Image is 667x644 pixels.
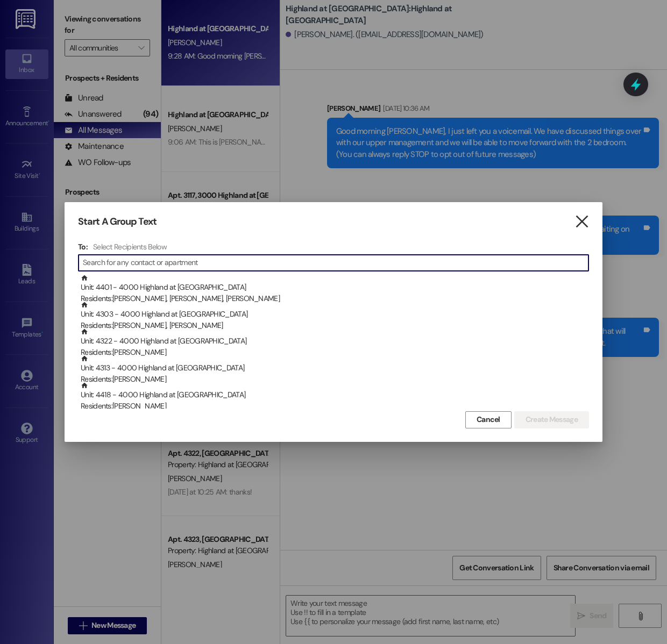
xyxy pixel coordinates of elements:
i:  [574,216,589,227]
div: Unit: 4313 - 4000 Highland at [GEOGRAPHIC_DATA] [81,355,589,385]
div: Residents: [PERSON_NAME], [PERSON_NAME] [81,320,589,331]
input: Search for any contact or apartment [83,255,588,270]
span: Create Message [526,414,578,425]
div: Residents: [PERSON_NAME], [PERSON_NAME], [PERSON_NAME] [81,293,589,304]
div: Unit: 4303 - 4000 Highland at [GEOGRAPHIC_DATA]Residents:[PERSON_NAME], [PERSON_NAME] [78,301,589,328]
button: Cancel [465,411,512,428]
div: Unit: 4313 - 4000 Highland at [GEOGRAPHIC_DATA]Residents:[PERSON_NAME] [78,355,589,382]
div: Residents: [PERSON_NAME] [81,374,589,385]
h3: To: [78,242,88,252]
div: Unit: 4322 - 4000 Highland at [GEOGRAPHIC_DATA] [81,328,589,359]
span: Cancel [477,414,500,425]
div: Unit: 4401 - 4000 Highland at [GEOGRAPHIC_DATA] [81,274,589,305]
div: Residents: [PERSON_NAME] [81,400,589,412]
div: Unit: 4303 - 4000 Highland at [GEOGRAPHIC_DATA] [81,301,589,332]
div: Residents: [PERSON_NAME] [81,347,589,358]
h3: Start A Group Text [78,216,157,228]
div: Unit: 4322 - 4000 Highland at [GEOGRAPHIC_DATA]Residents:[PERSON_NAME] [78,328,589,355]
h4: Select Recipients Below [93,242,167,252]
button: Create Message [514,411,589,428]
div: Unit: 4401 - 4000 Highland at [GEOGRAPHIC_DATA]Residents:[PERSON_NAME], [PERSON_NAME], [PERSON_NAME] [78,274,589,301]
div: Unit: 4418 - 4000 Highland at [GEOGRAPHIC_DATA]Residents:[PERSON_NAME] [78,382,589,409]
div: Unit: 4418 - 4000 Highland at [GEOGRAPHIC_DATA] [81,382,589,412]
